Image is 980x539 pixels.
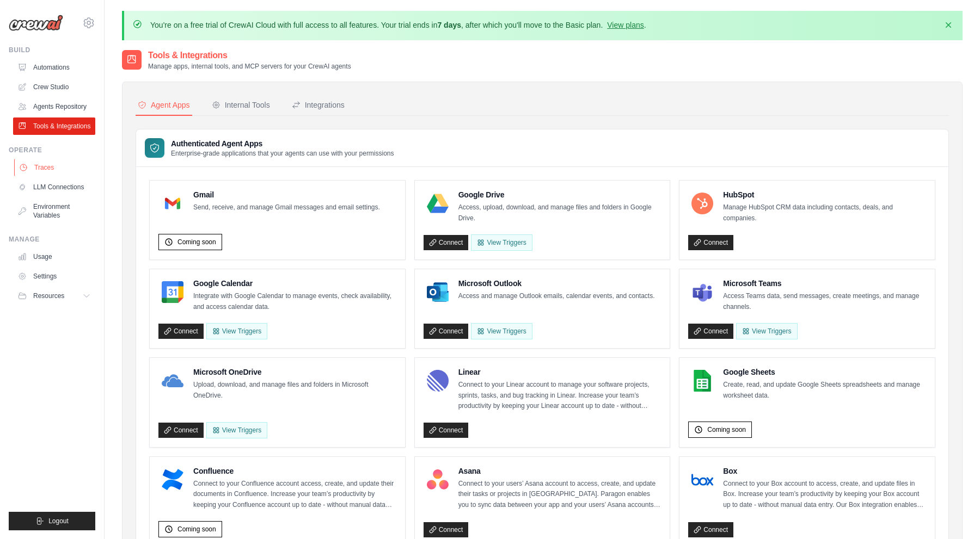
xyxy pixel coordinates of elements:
button: Agent Apps [136,95,192,116]
a: Tools & Integrations [13,117,95,135]
a: Automations [13,59,95,76]
div: Agent Apps [138,100,190,110]
a: Connect [424,522,469,537]
: View Triggers [206,422,267,438]
h4: Microsoft OneDrive [193,367,396,377]
h4: HubSpot [723,189,926,200]
a: Settings [13,268,95,285]
span: Coming soon [177,525,216,534]
span: Coming soon [707,425,746,434]
h2: Tools & Integrations [148,49,351,62]
img: HubSpot Logo [691,193,713,214]
: View Triggers [736,323,797,339]
img: Microsoft Teams Logo [691,281,713,303]
p: Enterprise-grade applications that your agents can use with your permissions [171,149,394,158]
span: Coming soon [177,238,216,246]
a: Traces [14,159,96,176]
a: Crew Studio [13,78,95,96]
p: You're on a free trial of CrewAI Cloud with full access to all features. Your trial ends in , aft... [150,20,646,30]
p: Connect to your Confluence account access, create, and update their documents in Confluence. Incr... [193,479,396,511]
a: Connect [158,324,204,339]
a: Environment Variables [13,198,95,224]
p: Manage HubSpot CRM data including contacts, deals, and companies. [723,202,926,224]
h4: Microsoft Teams [723,278,926,289]
img: Box Logo [691,469,713,491]
a: Connect [424,324,469,339]
div: Operate [9,146,95,154]
img: Linear Logo [427,370,449,392]
a: Connect [424,423,469,438]
button: Logout [9,512,95,530]
img: Asana Logo [427,469,449,491]
img: Google Sheets Logo [691,370,713,392]
h4: Google Drive [458,189,661,200]
img: Google Drive Logo [427,193,449,214]
p: Manage apps, internal tools, and MCP servers for your CrewAI agents [148,62,351,71]
h4: Linear [458,367,661,377]
div: Integrations [292,100,345,110]
h4: Gmail [193,189,380,200]
img: Confluence Logo [162,469,183,491]
a: Connect [158,423,204,438]
p: Access, upload, download, and manage files and folders in Google Drive. [458,202,661,224]
div: Build [9,46,95,54]
button: Resources [13,287,95,305]
p: Access and manage Outlook emails, calendar events, and contacts. [458,291,655,302]
span: Logout [48,517,69,525]
p: Send, receive, and manage Gmail messages and email settings. [193,202,380,213]
: View Triggers [471,323,532,339]
div: Manage [9,235,95,244]
p: Connect to your Box account to access, create, and update files in Box. Increase your team’s prod... [723,479,926,511]
span: Resources [33,292,64,300]
h3: Authenticated Agent Apps [171,138,394,149]
img: Microsoft OneDrive Logo [162,370,183,392]
a: LLM Connections [13,178,95,196]
button: Integrations [290,95,347,116]
h4: Google Sheets [723,367,926,377]
p: Access Teams data, send messages, create meetings, and manage channels. [723,291,926,312]
p: Upload, download, and manage files and folders in Microsoft OneDrive. [193,380,396,401]
div: Internal Tools [212,100,270,110]
h4: Google Calendar [193,278,396,289]
: View Triggers [471,234,532,251]
p: Integrate with Google Calendar to manage events, check availability, and access calendar data. [193,291,396,312]
img: Logo [9,15,63,31]
img: Microsoft Outlook Logo [427,281,449,303]
p: Connect to your users’ Asana account to access, create, and update their tasks or projects in [GE... [458,479,661,511]
p: Connect to your Linear account to manage your software projects, sprints, tasks, and bug tracking... [458,380,661,412]
h4: Confluence [193,466,396,476]
img: Google Calendar Logo [162,281,183,303]
button: View Triggers [206,323,267,339]
a: Agents Repository [13,98,95,115]
img: Gmail Logo [162,193,183,214]
a: Usage [13,248,95,265]
a: Connect [688,324,733,339]
h4: Box [723,466,926,476]
h4: Asana [458,466,661,476]
p: Create, read, and update Google Sheets spreadsheets and manage worksheet data. [723,380,926,401]
a: View plans [607,21,644,29]
a: Connect [688,522,733,537]
a: Connect [688,235,733,250]
h4: Microsoft Outlook [458,278,655,289]
strong: 7 days [437,21,461,29]
button: Internal Tools [210,95,272,116]
a: Connect [424,235,469,250]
